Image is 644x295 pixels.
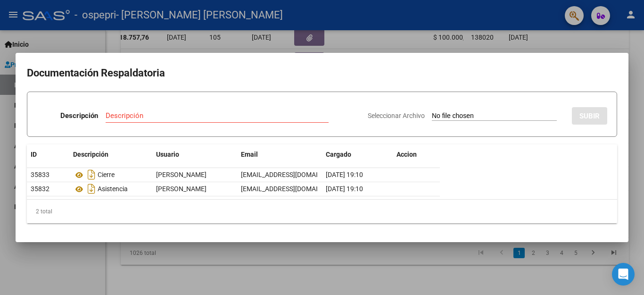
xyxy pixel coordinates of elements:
[31,185,50,193] span: 35832
[396,151,417,158] span: Accion
[85,181,98,196] i: Descargar documento
[27,144,69,165] datatable-header-cell: ID
[322,144,393,165] datatable-header-cell: Cargado
[393,144,440,165] datatable-header-cell: Accion
[73,167,149,182] div: Cierre
[156,185,206,193] span: [PERSON_NAME]
[156,171,206,178] span: [PERSON_NAME]
[241,171,346,178] span: [EMAIL_ADDRESS][DOMAIN_NAME]
[60,110,98,121] p: Descripción
[156,151,179,158] span: Usuario
[572,107,607,125] button: SUBIR
[31,151,37,158] span: ID
[237,144,322,165] datatable-header-cell: Email
[326,151,351,158] span: Cargado
[27,200,617,223] div: 2 total
[85,167,98,182] i: Descargar documento
[73,151,108,158] span: Descripción
[326,171,363,178] span: [DATE] 19:10
[612,263,635,286] div: Open Intercom Messenger
[241,185,346,193] span: [EMAIL_ADDRESS][DOMAIN_NAME]
[368,112,425,119] span: Seleccionar Archivo
[73,181,149,196] div: Asistencia
[241,151,258,158] span: Email
[31,171,50,178] span: 35833
[579,112,600,120] span: SUBIR
[152,144,237,165] datatable-header-cell: Usuario
[326,185,363,193] span: [DATE] 19:10
[69,144,152,165] datatable-header-cell: Descripción
[27,64,617,82] h2: Documentación Respaldatoria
